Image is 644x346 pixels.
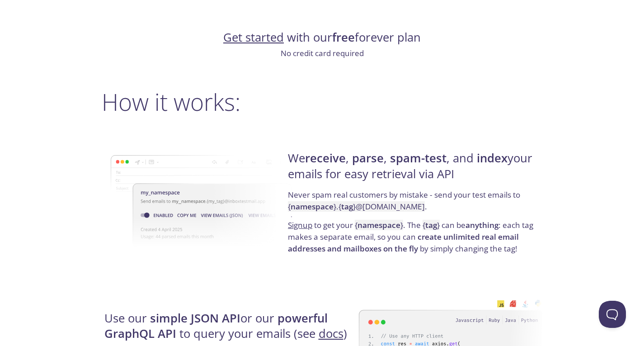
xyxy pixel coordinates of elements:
a: Get started [223,29,284,45]
strong: create unlimited real email addresses and mailboxes on the fly [288,232,519,254]
p: Never spam real customers by mistake - send your test emails to . [288,189,540,219]
h4: We , , , and your emails for easy retrieval via API [288,151,540,189]
strong: anything [465,220,498,230]
a: docs [319,326,343,341]
img: namespace-image [111,130,295,273]
a: Signup [288,220,312,230]
strong: receive [305,150,346,166]
code: { } [423,220,440,230]
strong: parse [352,150,384,166]
iframe: Help Scout Beacon - Open [599,301,626,328]
strong: tag [341,201,353,212]
p: No credit card required [102,47,543,59]
strong: namespace [357,220,400,230]
strong: namespace [291,201,334,212]
code: { } . { } @[DOMAIN_NAME] [288,201,425,212]
strong: simple JSON API [150,310,240,326]
strong: free [332,29,355,45]
code: { } [355,220,403,230]
p: to get your . The can be : each tag makes a separate email, so you can by simply changing the tag! [288,219,540,254]
h2: How it works: [102,88,543,115]
strong: index [477,150,508,166]
strong: tag [425,220,437,230]
h4: with our forever plan [102,30,543,45]
strong: powerful GraphQL API [104,310,328,341]
strong: spam-test [390,150,447,166]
